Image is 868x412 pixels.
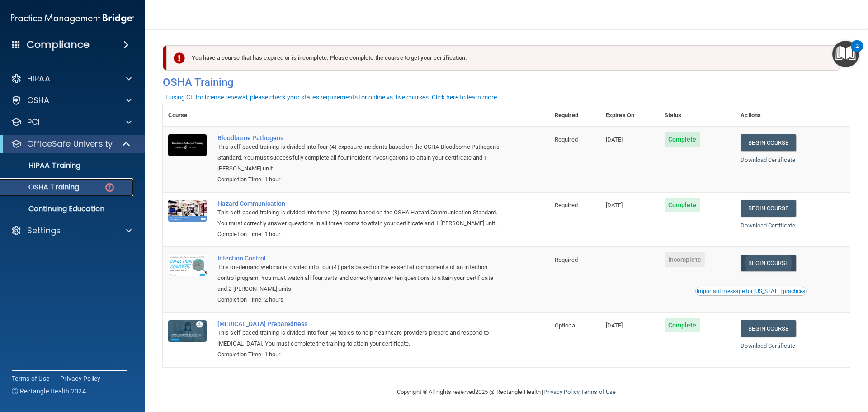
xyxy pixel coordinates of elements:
span: Incomplete [665,252,705,267]
img: danger-circle.6113f641.png [104,182,115,193]
a: Begin Course [741,255,796,271]
th: Required [549,104,600,127]
a: Terms of Use [581,388,616,395]
span: Ⓒ Rectangle Health 2024 [12,387,86,396]
a: Infection Control [217,255,504,262]
h4: Compliance [27,38,90,51]
th: Status [659,104,736,127]
th: Actions [735,104,850,127]
span: [DATE] [606,202,623,208]
button: Read this if you are a dental practitioner in the state of CA [695,287,807,296]
a: Begin Course [741,200,796,217]
a: Hazard Communication [217,200,504,207]
p: PCI [27,117,40,128]
button: If using CE for license renewal, please check your state's requirements for online vs. live cours... [163,93,500,102]
div: Copyright © All rights reserved 2025 @ Rectangle Health | | [341,378,671,407]
a: Download Certificate [741,156,795,163]
span: Optional [555,322,576,329]
span: Required [555,136,578,143]
th: Expires On [600,104,659,127]
div: 2 [855,46,859,58]
button: Open Resource Center, 2 new notifications [832,41,859,67]
a: PCI [11,117,132,128]
span: [DATE] [606,322,623,329]
span: Complete [665,198,700,212]
a: Settings [11,225,132,236]
span: [DATE] [606,136,623,143]
img: PMB logo [11,9,134,28]
div: This self-paced training is divided into four (4) exposure incidents based on the OSHA Bloodborne... [217,142,504,174]
a: Privacy Policy [60,374,101,383]
p: OSHA Training [6,183,79,192]
th: Course [163,104,212,127]
div: Completion Time: 1 hour [217,174,504,185]
a: OfficeSafe University [11,138,131,149]
a: Download Certificate [741,342,795,349]
a: Terms of Use [12,374,49,383]
div: Completion Time: 1 hour [217,229,504,240]
span: Required [555,202,578,208]
a: Privacy Policy [543,388,579,395]
div: This on-demand webinar is divided into four (4) parts based on the essential components of an inf... [217,262,504,294]
span: Required [555,256,578,263]
p: OSHA [27,95,50,106]
a: Download Certificate [741,222,795,229]
div: You have a course that has expired or is incomplete. Please complete the course to get your certi... [166,45,840,71]
p: Continuing Education [6,204,129,213]
a: OSHA [11,95,132,106]
h4: OSHA Training [163,76,850,89]
a: Bloodborne Pathogens [217,134,504,142]
div: This self-paced training is divided into three (3) rooms based on the OSHA Hazard Communication S... [217,207,504,229]
p: OfficeSafe University [27,138,113,149]
span: Complete [665,318,700,332]
a: [MEDICAL_DATA] Preparedness [217,320,504,327]
p: Settings [27,225,61,236]
div: This self-paced training is divided into four (4) topics to help healthcare providers prepare and... [217,327,504,349]
p: HIPAA [27,73,50,84]
a: HIPAA [11,73,132,84]
div: Completion Time: 1 hour [217,349,504,360]
div: Completion Time: 2 hours [217,294,504,305]
div: If using CE for license renewal, please check your state's requirements for online vs. live cours... [164,94,499,100]
a: Begin Course [741,320,796,337]
div: Important message for [US_STATE] practices [697,289,805,294]
img: exclamation-circle-solid-danger.72ef9ffc.png [174,52,185,64]
span: Complete [665,132,700,147]
a: Begin Course [741,134,796,151]
p: HIPAA Training [6,161,80,170]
